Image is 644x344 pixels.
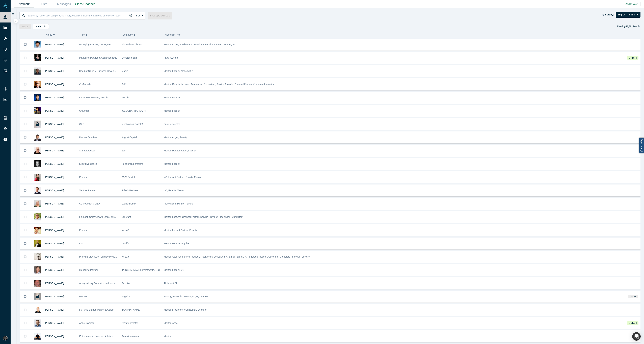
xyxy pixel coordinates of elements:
[20,238,31,249] button: Bookmark
[164,136,187,139] span: Mentor, Angel, Faculty
[46,31,52,38] span: Name
[34,67,41,75] img: Michael Chang's Profile Image
[79,269,98,271] span: Managing Partner
[20,264,31,276] button: Bookmark
[164,123,180,125] span: Faculty, Mentor
[164,308,207,311] span: Mentor, Freelancer / Consultant, Lecturer
[164,242,190,245] span: Mentor, Faculty, Acquirer
[80,31,85,38] span: Title
[20,92,31,103] button: Bookmark
[20,52,31,64] button: Bookmark
[79,229,87,232] span: Partner
[46,31,77,38] button: Name
[164,109,180,112] span: Mentor, Faculty
[20,278,31,289] button: Bookmark
[45,123,64,125] a: [PERSON_NAME]
[616,24,640,29] div: Showing
[34,174,41,181] img: Danielle D'Agostaro's Profile Image
[79,83,92,86] span: Co-Founder
[34,107,41,114] img: Timothy Chou's Profile Image
[122,295,131,298] span: AngelList
[3,336,8,340] img: Rami Chousein's Account
[79,149,95,152] span: Startup Advisor
[628,295,637,298] span: Invited
[627,321,638,325] span: Updated
[122,308,140,311] span: [DOMAIN_NAME]
[20,198,31,210] button: Bookmark
[34,160,41,167] img: Carl Orthlieb's Profile Image
[122,136,137,139] span: August Capital
[45,56,64,59] span: [PERSON_NAME]
[79,109,90,112] span: Chairman
[79,322,94,324] span: Angel investor
[34,213,41,220] img: Kenan Rappuchi's Profile Image
[79,96,108,99] span: Other Bets Director, Google
[45,269,64,271] a: [PERSON_NAME]
[122,56,138,59] span: Generationship
[34,266,41,273] img: Steve King's Profile Image
[20,331,31,342] button: Bookmark
[34,240,41,247] img: Frank Rohde's Profile Image
[20,291,31,302] button: Bookmark
[164,163,180,165] span: Mentor, Faculty
[79,56,117,59] span: Managing Partner at Generationship
[122,43,143,46] span: Alchemist Acclerator
[45,242,64,245] a: [PERSON_NAME]
[34,200,41,207] img: Edith Harbaugh's Profile Image
[34,41,41,48] img: Gnani Palanikumar's Profile Image
[45,216,64,218] a: [PERSON_NAME]
[20,158,31,170] button: Bookmark
[79,255,123,258] span: Principal at Amazon Climate Pledge Fund
[33,24,49,29] button: Add to List
[45,136,64,139] a: [PERSON_NAME]
[45,83,64,86] span: [PERSON_NAME]
[34,81,41,88] img: Robert Winder's Profile Image
[164,335,171,338] span: Mentor
[164,83,274,86] span: Mentor, Faculty, Lecturer, Freelancer / Consultant, Service Provider, Channel Partner, Corporate ...
[27,12,127,19] input: Search by name, title, company, summary, expertise, investment criteria or topics of focus
[20,317,31,329] button: Bookmark
[45,308,64,311] a: [PERSON_NAME]
[45,189,64,192] a: [PERSON_NAME]
[20,65,31,77] button: Bookmark
[45,70,64,72] a: [PERSON_NAME]
[164,56,178,59] span: Faculty, Angel
[79,43,112,46] span: Managing Director, CEO Quest
[20,185,31,196] button: Bookmark
[45,202,64,205] span: [PERSON_NAME]
[34,227,41,234] img: Micah Smurthwaite's Profile Image
[616,12,640,18] button: Highest Ranking
[122,255,130,258] span: Amazon
[122,149,126,152] span: Self
[45,149,64,152] span: [PERSON_NAME]
[20,251,31,263] button: Bookmark
[625,25,640,28] span: Results
[122,163,143,165] span: Relationship Matters
[79,70,130,72] span: Head of Sales & Business Development (interim)
[20,171,31,183] button: Bookmark
[164,295,208,298] span: Faculty, Alchemist, Mentor, Angel, Lecturer
[54,0,74,8] a: Messages
[45,163,64,165] a: [PERSON_NAME]
[34,94,41,101] img: Steven Kan's Profile Image
[45,176,64,178] a: [PERSON_NAME]
[122,216,131,218] span: Sellerant
[45,295,64,298] a: [PERSON_NAME]
[20,79,31,90] button: Bookmark
[164,96,180,99] span: Mentor, Faculty
[34,187,41,194] img: Gary Swart's Profile Image
[45,229,64,232] span: [PERSON_NAME]
[164,322,178,324] span: Mentor, Angel
[3,4,8,8] img: Alchemist Vault Logo
[20,211,31,223] button: Bookmark
[20,39,31,50] button: Bookmark
[625,25,633,28] strong: 44,861
[79,123,84,125] span: CXO
[79,308,114,311] span: Full-time Startup Mentor & Coach
[20,132,31,143] button: Bookmark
